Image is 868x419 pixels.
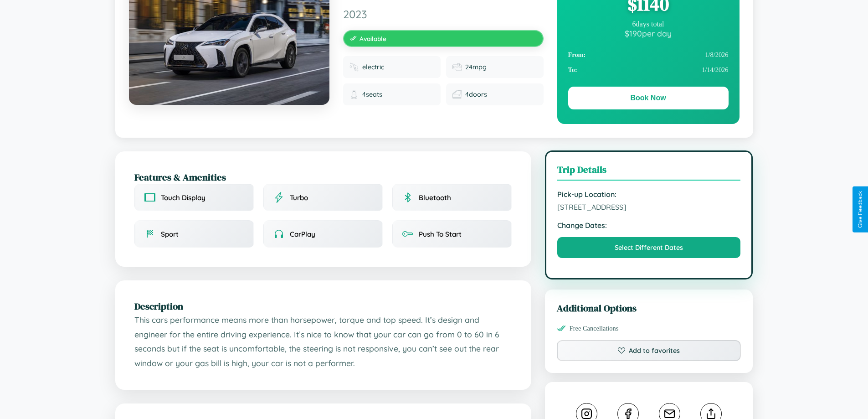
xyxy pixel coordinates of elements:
[568,51,586,59] strong: From:
[557,340,741,361] button: Add to favorites
[568,20,729,28] div: 6 days total
[419,230,462,238] span: Push To Start
[419,193,451,202] span: Bluetooth
[570,325,619,332] span: Free Cancellations
[557,163,741,181] h3: Trip Details
[161,230,179,238] span: Sport
[557,202,741,212] span: [STREET_ADDRESS]
[349,62,359,72] img: Fuel type
[362,90,382,98] span: 4 seats
[465,63,487,71] span: 24 mpg
[452,90,462,99] img: Doors
[465,90,487,98] span: 4 doors
[360,35,386,42] span: Available
[568,66,577,74] strong: To:
[362,63,384,71] span: electric
[290,230,315,238] span: CarPlay
[557,221,741,230] strong: Change Dates:
[134,313,512,371] p: This cars performance means more than horsepower, torque and top speed. It’s design and engineer ...
[568,87,729,109] button: Book Now
[857,191,863,228] div: Give Feedback
[557,301,741,315] h3: Additional Options
[568,47,729,62] div: 1 / 8 / 2026
[161,193,205,202] span: Touch Display
[568,28,729,38] div: $ 190 per day
[290,193,308,202] span: Turbo
[134,300,512,313] h2: Description
[349,90,359,99] img: Seats
[568,62,729,78] div: 1 / 14 / 2026
[557,237,741,258] button: Select Different Dates
[557,190,741,199] strong: Pick-up Location:
[134,171,512,184] h2: Features & Amenities
[343,7,544,21] span: 2023
[452,62,462,72] img: Fuel efficiency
